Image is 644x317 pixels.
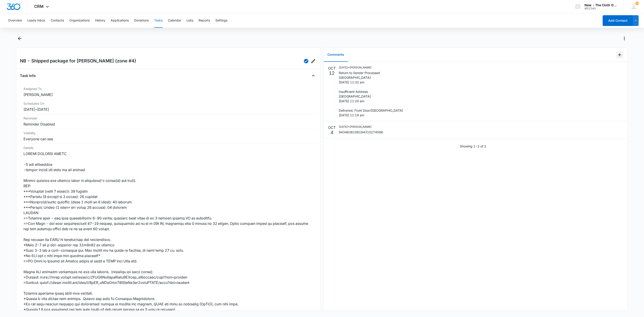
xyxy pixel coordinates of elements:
button: Contacts [51,13,64,28]
dd: [PERSON_NAME] [23,92,313,97]
p: OCT [328,125,336,130]
div: VisibilityEveryone can see [20,129,317,144]
button: Reports [199,13,210,28]
span: CRM [34,4,44,9]
p: [DATE] • [PERSON_NAME] [339,66,404,70]
button: History [95,13,105,28]
button: Actions [621,35,628,42]
button: Comments [324,48,348,62]
button: Overview [8,13,22,28]
button: Settings [215,13,227,28]
p: [DATE] • [PERSON_NAME] [339,125,383,129]
span: 73 [635,2,639,5]
div: notifications count [635,2,639,5]
div: Assigned To[PERSON_NAME] [20,85,317,99]
button: Add Comment [616,51,623,58]
dd: Reminder Disabled [23,121,313,127]
div: Scheduled On[DATE]–[DATE] [20,99,317,114]
button: Leads Inbox [27,13,45,28]
button: Edit [310,57,317,65]
h2: NB - Shipped package for [PERSON_NAME] (zone #4) [20,57,136,65]
p: 12 [329,71,335,75]
div: account id [585,7,617,10]
button: Tasks [154,13,163,28]
dt: Assigned To [23,86,313,91]
h4: Task Info [20,73,36,78]
dt: Reminder [23,116,313,121]
button: Donations [134,13,149,28]
button: Back [16,35,23,42]
button: Organizations [69,13,90,28]
p: OCT [328,66,336,71]
div: account name [585,3,617,7]
dd: [DATE] – [DATE] [23,107,313,112]
dt: Visibility [23,131,313,135]
dt: Details [23,145,313,150]
button: Lists [186,13,193,28]
div: ReminderReminder Disabled [20,114,317,129]
dd: Everyone can see [23,136,313,142]
button: Calendar [168,13,181,28]
p: 4 [330,130,333,135]
button: Applications [111,13,129,28]
p: Return to Sender Processed [GEOGRAPHIC_DATA] [DATE] 11:32 am Insufficient Address [GEOGRAPHIC_DAT... [339,70,404,117]
dt: Scheduled On [23,101,313,106]
button: Add Contact [603,15,633,26]
p: Showing 1-2 of 2 [460,144,486,149]
p: 9434636106194310274586 [339,130,383,134]
button: Close [310,72,317,79]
